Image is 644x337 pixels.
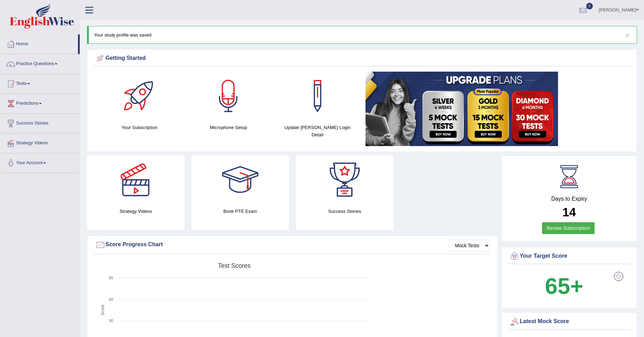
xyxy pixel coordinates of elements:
[509,251,629,262] div: Your Target Score
[626,32,630,39] button: ×
[188,124,270,131] h4: Microphone Setup
[95,240,490,250] div: Score Progress Chart
[95,53,629,64] div: Getting Started
[87,26,637,44] div: Your study profile was saved
[0,94,80,111] a: Predictions
[366,72,558,146] img: small5.jpg
[276,124,359,138] h4: Update [PERSON_NAME] Login Detail
[0,134,80,151] a: Strategy Videos
[545,273,583,299] b: 65+
[109,276,113,280] text: 90
[87,208,184,215] h4: Strategy Videos
[563,205,576,219] b: 14
[296,208,393,215] h4: Success Stories
[109,297,113,302] text: 60
[0,114,80,131] a: Success Stories
[509,316,629,327] div: Latest Mock Score
[100,305,105,316] tspan: Score
[0,153,80,171] a: Your Account
[191,208,289,215] h4: Book PTE Exam
[218,262,251,269] tspan: Test scores
[509,196,629,202] h4: Days to Expiry
[0,54,80,72] a: Practice Questions
[109,319,113,323] text: 30
[99,124,181,131] h4: Your Subscription
[542,222,595,234] a: Renew Subscription
[0,74,80,91] a: Tests
[586,3,593,9] span: 0
[0,34,78,52] a: Home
